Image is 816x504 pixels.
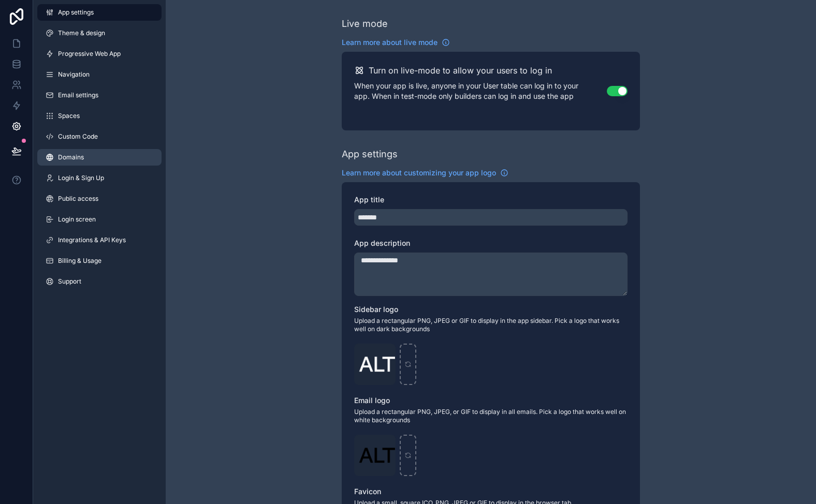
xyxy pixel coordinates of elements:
[354,305,398,314] span: Sidebar logo
[58,277,81,286] span: Support
[342,147,398,161] div: App settings
[342,168,496,178] span: Learn more about customizing your app logo
[37,46,162,62] a: Progressive Web App
[37,25,162,41] a: Theme & design
[354,195,384,204] span: App title
[342,168,508,178] a: Learn more about customizing your app logo
[37,66,162,83] a: Navigation
[37,232,162,248] a: Integrations & API Keys
[58,29,105,37] span: Theme & design
[37,253,162,269] a: Billing & Usage
[354,239,410,247] span: App description
[58,195,98,203] span: Public access
[58,257,101,265] span: Billing & Usage
[58,215,96,224] span: Login screen
[37,87,162,103] a: Email settings
[342,17,388,31] div: Live mode
[354,396,390,405] span: Email logo
[354,81,607,101] p: When your app is live, anyone in your User table can log in to your app. When in test-mode only b...
[369,64,552,77] h2: Turn on live-mode to allow your users to log in
[58,236,126,244] span: Integrations & API Keys
[58,91,98,99] span: Email settings
[37,4,162,21] a: App settings
[342,37,438,48] span: Learn more about live mode
[342,37,450,48] a: Learn more about live mode
[37,128,162,145] a: Custom Code
[354,408,628,424] span: Upload a rectangular PNG, JPEG, or GIF to display in all emails. Pick a logo that works well on w...
[37,170,162,186] a: Login & Sign Up
[37,149,162,166] a: Domains
[58,112,80,120] span: Spaces
[37,108,162,124] a: Spaces
[58,153,84,161] span: Domains
[58,70,90,79] span: Navigation
[58,132,98,141] span: Custom Code
[354,317,628,333] span: Upload a rectangular PNG, JPEG or GIF to display in the app sidebar. Pick a logo that works well ...
[58,50,121,58] span: Progressive Web App
[37,190,162,207] a: Public access
[37,211,162,228] a: Login screen
[354,487,381,496] span: Favicon
[37,273,162,290] a: Support
[58,8,94,17] span: App settings
[58,174,104,182] span: Login & Sign Up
